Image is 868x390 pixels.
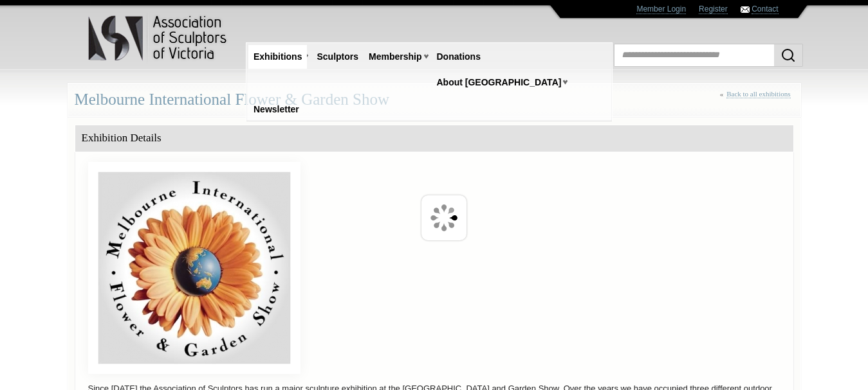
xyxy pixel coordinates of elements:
[726,90,790,98] a: Back to all exhibitions
[88,13,229,64] img: logo.png
[699,4,728,14] a: Register
[636,4,686,14] a: Member Login
[248,45,307,69] a: Exhibitions
[741,6,750,13] img: Contact ASV
[432,45,486,69] a: Donations
[75,125,793,152] div: Exhibition Details
[432,71,567,94] a: About [GEOGRAPHIC_DATA]
[752,4,778,14] a: Contact
[311,45,364,69] a: Sculptors
[248,98,304,121] a: Newsletter
[720,90,794,112] div: «
[88,162,300,374] img: ac47fe2bd14cbc029a0fcd3d7d666c04314297fa.jpg
[68,83,801,117] div: Melbourne International Flower & Garden Show
[780,48,796,63] img: Search
[364,45,427,69] a: Membership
